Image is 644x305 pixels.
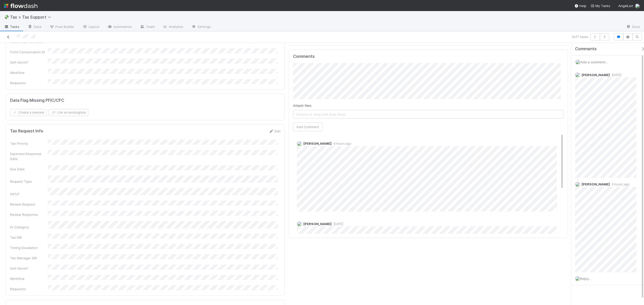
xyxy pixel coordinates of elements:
[10,80,48,85] div: Requestor
[10,151,48,161] div: Expected Response Date
[582,73,610,77] span: [PERSON_NAME]
[10,98,64,103] h5: Data Flag Missing PFIC/CFC
[610,182,630,186] span: 6 hours ago
[10,266,48,271] div: Self-Serve?
[103,23,136,31] a: Automation
[332,142,351,145] span: 6 hours ago
[10,276,48,281] div: Workflow
[10,256,48,261] div: Tax Manager DRI
[78,23,103,31] a: Layout
[10,141,48,146] div: Tax Priority
[187,23,215,31] a: Settings
[10,245,48,250] div: Timing Escalation
[10,212,48,217] div: Review Response
[297,221,302,226] img: avatar_66854b90-094e-431f-b713-6ac88429a2b8.png
[618,4,633,8] span: AngelList
[4,24,20,29] span: Tasks
[4,15,9,19] span: 💸
[293,123,322,131] button: Add Comment
[303,222,332,226] span: [PERSON_NAME]
[332,222,343,226] span: [DATE]
[10,109,47,116] button: Create a newtask
[10,225,48,230] div: AI Category
[10,60,48,65] div: Self-Serve?
[10,15,54,20] span: Tax > Tax Support
[136,23,159,31] a: Team
[49,24,74,29] span: Flow Builder
[575,72,580,77] img: avatar_66854b90-094e-431f-b713-6ac88429a2b8.png
[10,70,48,75] div: Workflow
[575,276,580,281] img: avatar_d45d11ee-0024-4901-936f-9df0a9cc3b4e.png
[269,129,280,133] a: Edit
[590,4,610,8] span: My Tasks
[574,3,586,8] div: Help
[580,277,591,281] span: Reply...
[293,110,563,118] span: Choose or drag and drop file(s)
[10,235,48,240] div: Tax DRI
[622,23,644,31] a: Docs
[4,2,37,10] img: logo-inverted-e16ddd16eac7371096b0.svg
[575,60,580,65] img: avatar_d45d11ee-0024-4901-936f-9df0a9cc3b4e.png
[590,3,610,8] a: My Tasks
[635,4,640,9] img: avatar_d45d11ee-0024-4901-936f-9df0a9cc3b4e.png
[24,23,45,31] a: Data
[45,23,78,31] a: Flow Builder
[580,60,608,64] span: Add a comment...
[10,286,48,291] div: Requestor
[293,103,312,108] label: Attach files:
[572,34,588,39] span: 3 of 7 tasks
[10,49,48,55] div: Front Conversation ID
[575,46,597,52] span: Comments
[49,109,88,116] button: Link an existingtask
[10,202,48,207] div: Review Request
[297,141,302,146] img: avatar_7ba8ec58-bd0f-432b-b5d2-ae377bfaef52.png
[610,73,621,77] span: [DATE]
[10,167,48,172] div: Due Date
[10,129,43,134] h5: Tax Request Info
[10,191,48,196] div: GP/LP
[159,23,187,31] a: Analytics
[10,179,48,184] div: Request Type
[293,54,563,59] h5: Comments
[303,141,332,145] span: [PERSON_NAME]
[575,182,580,187] img: avatar_7ba8ec58-bd0f-432b-b5d2-ae377bfaef52.png
[582,182,610,186] span: [PERSON_NAME]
